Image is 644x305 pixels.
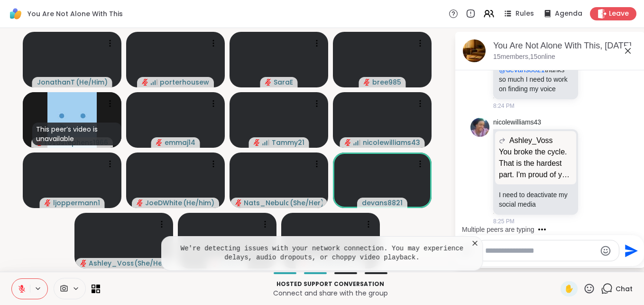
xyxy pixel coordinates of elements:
span: bree985 [372,77,401,87]
span: audio-muted [235,200,242,206]
button: Send [619,240,641,261]
button: Emoji picker [600,245,611,257]
span: porterhousew [160,77,209,87]
span: audio-muted [254,139,260,146]
span: audio-muted [142,79,148,86]
span: audio-muted [265,79,272,86]
p: I need to deactivate my social media [499,190,572,209]
span: Ashley_Voss [89,258,133,268]
span: Nats_Nebula [244,198,288,208]
span: Chat [616,284,633,294]
span: You Are Not Alone With This [28,9,123,19]
span: devans8821 [362,198,403,208]
span: Tammy21 [272,138,304,147]
span: JonathanT [37,77,75,87]
span: audio-muted [156,139,163,146]
p: Hosted support conversation [106,280,555,288]
textarea: Type your message [485,246,596,256]
p: Connect and share with the group [106,288,555,298]
span: nicolewilliams43 [363,138,420,147]
span: ✋ [564,283,574,295]
span: JoeDWhite [145,198,182,208]
span: Leave [609,9,629,19]
span: audio-muted [345,139,351,146]
img: You Are Not Alone With This, Oct 09 [463,39,486,62]
p: You broke the cycle. That is the hardest part. I'm proud of you for breaking the cycle @nicolewil... [499,146,572,181]
pre: We're detecting issues with your network connection. You may experience delays, audio dropouts, o... [173,244,471,263]
div: You Are Not Alone With This, [DATE] [493,40,637,52]
span: emmaj14 [165,138,195,147]
span: 8:25 PM [493,217,515,226]
img: rosastephens1966 [47,92,97,148]
p: 15 members, 15 online [493,52,555,62]
span: ( She/Her ) [290,198,322,208]
p: thanks so much I need to work on finding my voice [499,65,572,94]
span: ( She/Her ) [134,258,167,268]
div: This peer’s video is unavailable [32,123,121,145]
span: Agenda [555,9,582,19]
span: SaraE [274,77,293,87]
span: ljoppermann1 [53,198,100,208]
span: Ashley_Voss [509,135,553,146]
span: audio-muted [364,79,370,86]
span: Rules [515,9,534,19]
span: 8:24 PM [493,102,515,110]
span: audio-muted [137,200,143,206]
span: ( He/Him ) [76,77,108,87]
div: Multiple peers are typing [462,225,534,234]
a: nicolewilliams43 [493,118,541,127]
span: ( He/him ) [183,198,214,208]
span: audio-muted [80,260,87,267]
span: audio-muted [45,200,51,206]
img: https://sharewell-space-live.sfo3.digitaloceanspaces.com/user-generated/3403c148-dfcf-4217-9166-8... [470,118,489,137]
img: ShareWell Logomark [8,6,24,22]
